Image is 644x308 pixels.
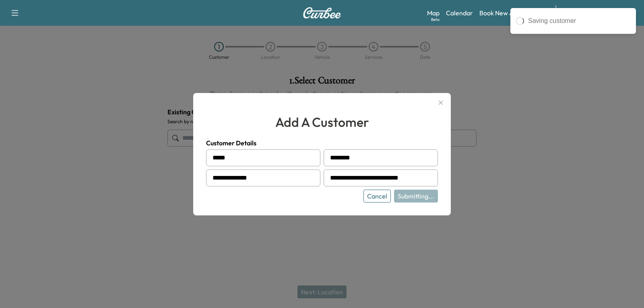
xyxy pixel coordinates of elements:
[206,112,438,132] h2: add a customer
[206,138,438,148] h4: Customer Details
[427,8,440,18] a: MapBeta
[528,16,630,26] div: Saving customer
[363,190,391,203] button: Cancel
[446,8,473,18] a: Calendar
[303,7,341,19] img: Curbee Logo
[479,8,547,18] a: Book New Appointment
[431,17,440,23] div: Beta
